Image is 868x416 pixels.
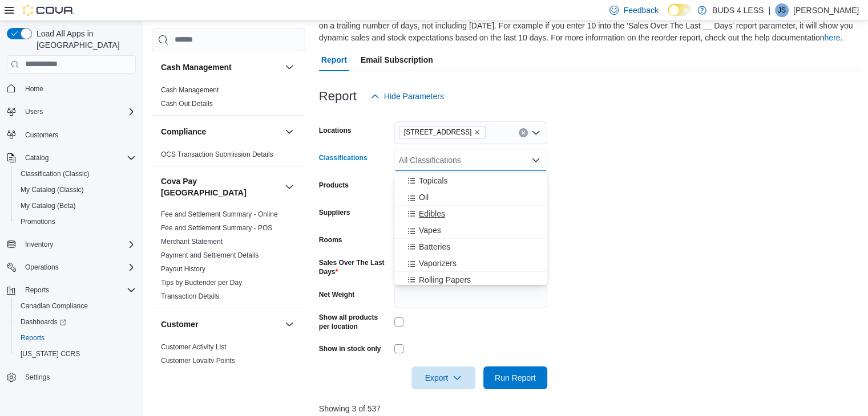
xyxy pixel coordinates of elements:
[21,105,136,119] span: Users
[2,282,140,298] button: Reports
[384,91,444,102] span: Hide Parameters
[366,85,449,108] button: Hide Parameters
[16,331,49,345] a: Reports
[319,235,342,244] label: Rooms
[161,342,227,352] span: Customer Activity List
[16,331,136,345] span: Reports
[152,340,305,413] div: Customer
[11,314,140,330] a: Dashboards
[531,156,540,165] button: Close list of options
[11,298,140,314] button: Canadian Compliance
[161,319,280,330] button: Customer
[25,107,43,116] span: Users
[25,286,49,295] span: Reports
[21,238,136,251] span: Inventory
[7,76,136,415] nav: Complex example
[404,127,472,138] span: [STREET_ADDRESS]
[394,173,547,189] button: Topicals
[319,8,857,44] div: View your inventory availability and how quickly products are selling. You can determine the quan...
[394,206,547,222] button: Edibles
[474,129,481,136] button: Remove 23 Young Street from selection in this group
[161,223,272,233] span: Fee and Settlement Summary - POS
[16,167,94,181] a: Classification (Classic)
[282,180,296,194] button: Cova Pay [GEOGRAPHIC_DATA]
[16,299,92,313] a: Canadian Compliance
[319,126,352,135] label: Locations
[161,210,278,219] span: Fee and Settlement Summary - Online
[21,128,63,142] a: Customers
[16,315,136,329] span: Dashboards
[21,82,48,96] a: Home
[16,183,136,197] span: My Catalog (Classic)
[2,150,140,166] button: Catalog
[161,126,206,137] h3: Compliance
[483,366,547,389] button: Run Report
[161,85,219,95] span: Cash Management
[161,150,273,159] span: OCS Transaction Submission Details
[419,225,441,236] span: Vapes
[21,81,136,96] span: Home
[778,3,786,17] span: JS
[319,181,349,190] label: Products
[161,356,235,365] span: Customer Loyalty Points
[21,169,90,178] span: Classification (Classic)
[411,366,475,389] button: Export
[11,214,140,230] button: Promotions
[25,130,58,140] span: Customers
[16,167,136,181] span: Classification (Classic)
[419,274,471,286] span: Rolling Papers
[768,3,770,17] p: |
[161,265,205,273] a: Payout History
[2,236,140,252] button: Inventory
[16,199,80,213] a: My Catalog (Beta)
[161,319,198,330] h3: Customer
[2,104,140,120] button: Users
[775,3,789,17] div: Jon Stephan
[419,191,429,203] span: Oil
[161,237,223,246] span: Merchant Statement
[161,224,272,232] a: Fee and Settlement Summary - POS
[319,290,354,299] label: Net Weight
[11,330,140,346] button: Reports
[282,125,296,138] button: Compliance
[16,183,88,197] a: My Catalog (Classic)
[16,347,136,361] span: Washington CCRS
[319,89,357,103] h3: Report
[824,33,840,42] a: here
[161,86,219,94] a: Cash Management
[399,126,486,138] span: 23 Young Street
[25,263,59,272] span: Operations
[25,153,49,162] span: Catalog
[161,99,213,108] span: Cash Out Details
[16,347,84,361] a: [US_STATE] CCRS
[16,315,71,329] a: Dashboards
[282,317,296,331] button: Customer
[282,60,296,74] button: Cash Management
[519,128,528,137] button: Clear input
[161,343,227,351] a: Customer Activity List
[11,166,140,182] button: Classification (Classic)
[2,259,140,275] button: Operations
[11,198,140,214] button: My Catalog (Beta)
[16,215,60,229] a: Promotions
[394,255,547,272] button: Vaporizers
[319,403,862,414] p: Showing 3 of 537
[161,100,213,108] a: Cash Out Details
[319,153,368,162] label: Classifications
[21,151,136,165] span: Catalog
[32,28,136,51] span: Load All Apps in [GEOGRAPHIC_DATA]
[21,317,66,327] span: Dashboards
[152,148,305,166] div: Compliance
[21,333,45,342] span: Reports
[161,210,278,218] a: Fee and Settlement Summary - Online
[319,344,381,353] label: Show in stock only
[319,208,350,217] label: Suppliers
[712,3,764,17] p: BUDS 4 LESS
[21,260,136,274] span: Operations
[419,258,457,269] span: Vaporizers
[161,292,219,301] span: Transaction Details
[418,366,469,389] span: Export
[23,5,74,16] img: Cova
[2,80,140,97] button: Home
[21,128,136,142] span: Customers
